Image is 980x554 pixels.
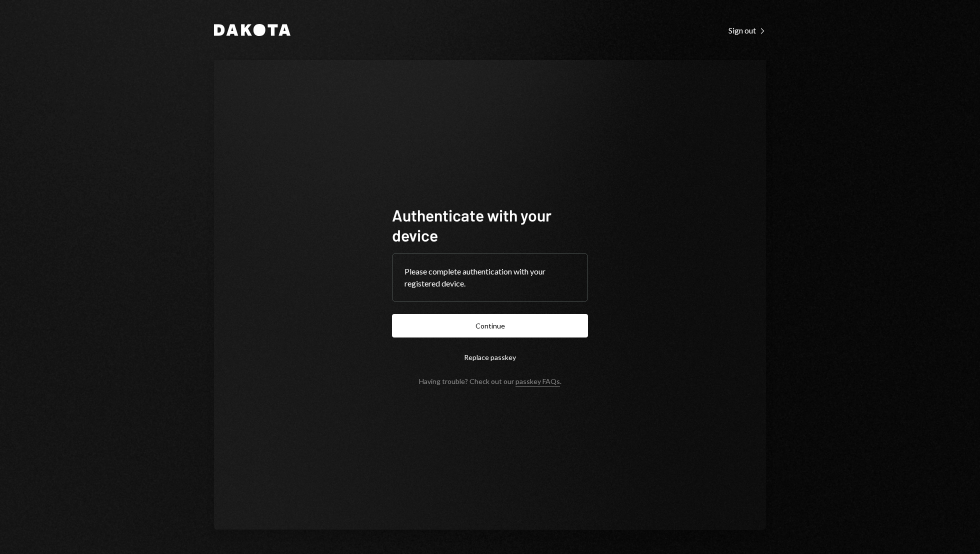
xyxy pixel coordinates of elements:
a: passkey FAQs [515,377,560,386]
h1: Authenticate with your device [392,205,588,245]
div: Sign out [728,25,766,35]
div: Please complete authentication with your registered device. [404,265,575,289]
button: Continue [392,314,588,337]
button: Replace passkey [392,345,588,369]
div: Having trouble? Check out our . [419,377,561,385]
a: Sign out [728,24,766,35]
